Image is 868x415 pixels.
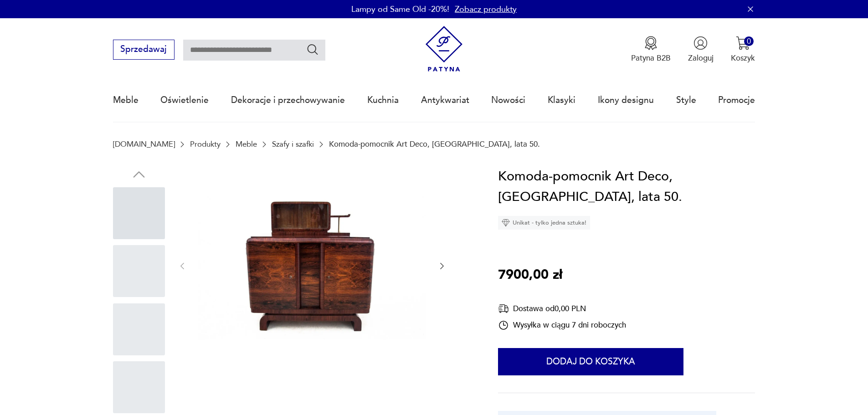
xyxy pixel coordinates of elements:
[498,348,683,375] button: Dodaj do koszyka
[231,79,345,121] a: Dekoracje i przechowywanie
[693,36,708,50] img: Ikonka użytkownika
[736,36,750,50] img: Ikona koszyka
[113,79,139,121] a: Meble
[113,140,175,149] a: [DOMAIN_NAME]
[631,53,671,63] p: Patyna B2B
[421,26,467,72] img: Patyna - sklep z meblami i dekoracjami vintage
[548,79,575,121] a: Klasyki
[631,36,671,63] button: Patyna B2B
[598,79,654,121] a: Ikony designu
[351,4,449,15] p: Lampy od Same Old -20%!
[498,166,755,208] h1: Komoda-pomocnik Art Deco, [GEOGRAPHIC_DATA], lata 50.
[306,43,319,56] button: Szukaj
[455,4,517,15] a: Zobacz produkty
[498,303,509,314] img: Ikona dostawy
[113,46,175,54] a: Sprzedawaj
[688,36,714,63] button: Zaloguj
[498,216,590,230] div: Unikat - tylko jedna sztuka!
[718,79,755,121] a: Promocje
[236,140,257,149] a: Meble
[329,140,540,149] p: Komoda-pomocnik Art Deco, [GEOGRAPHIC_DATA], lata 50.
[688,53,714,63] p: Zaloguj
[491,79,525,121] a: Nowości
[744,36,754,46] div: 0
[502,219,510,227] img: Ikona diamentu
[498,303,626,314] div: Dostawa od 0,00 PLN
[731,53,755,63] p: Koszyk
[272,140,314,149] a: Szafy i szafki
[421,79,469,121] a: Antykwariat
[631,36,671,63] a: Ikona medaluPatyna B2B
[676,79,696,121] a: Style
[498,265,562,286] p: 7900,00 zł
[498,320,626,331] div: Wysyłka w ciągu 7 dni roboczych
[190,140,221,149] a: Produkty
[731,36,755,63] button: 0Koszyk
[160,79,209,121] a: Oświetlenie
[367,79,399,121] a: Kuchnia
[644,36,658,50] img: Ikona medalu
[198,166,426,364] img: Zdjęcie produktu Komoda-pomocnik Art Deco, Polska, lata 50.
[113,40,175,60] button: Sprzedawaj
